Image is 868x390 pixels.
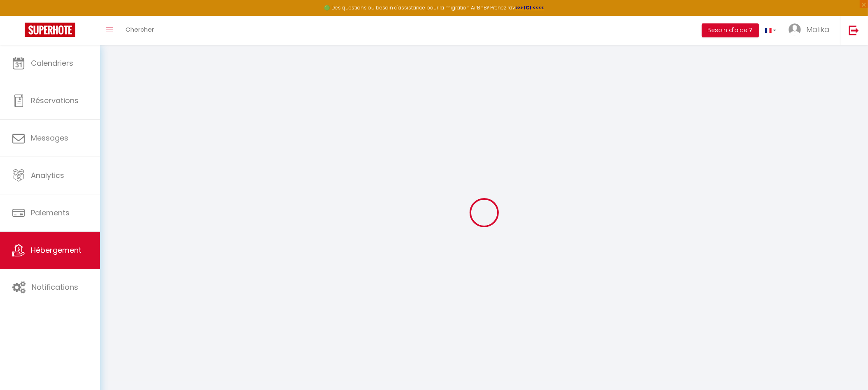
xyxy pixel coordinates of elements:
a: Chercher [119,16,160,45]
a: >>> ICI <<<< [515,4,544,11]
button: Besoin d'aide ? [702,23,759,37]
img: logout [849,25,859,35]
img: ... [789,23,801,36]
span: Malika [806,24,830,35]
img: Super Booking [25,23,75,37]
span: Calendriers [31,58,73,68]
span: Réservations [31,95,79,106]
a: ... Malika [782,16,840,45]
span: Chercher [126,25,154,34]
span: Analytics [31,170,64,180]
span: Hébergement [31,245,81,255]
span: Paiements [31,208,70,218]
span: Messages [31,133,68,143]
span: Notifications [32,282,78,292]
